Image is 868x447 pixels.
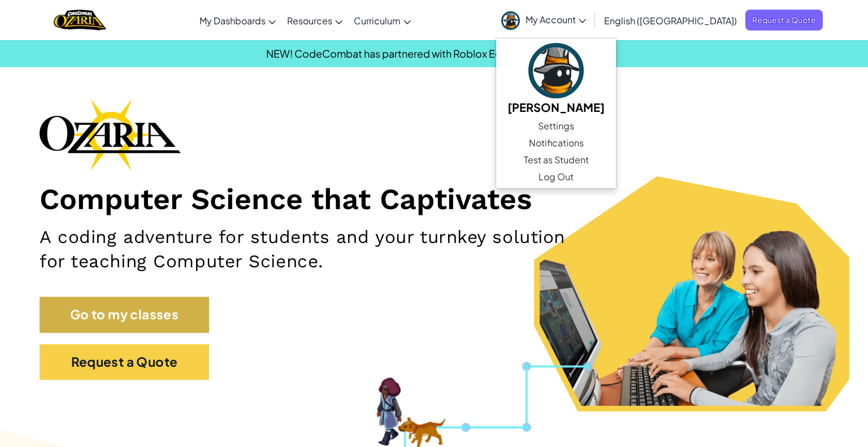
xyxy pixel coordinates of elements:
img: Ozaria branding logo [40,98,181,171]
a: English ([GEOGRAPHIC_DATA]) [598,5,743,36]
a: My Account [496,2,592,38]
a: Log Out [496,168,616,185]
img: avatar [528,43,584,98]
span: My Account [526,14,586,25]
span: English ([GEOGRAPHIC_DATA]) [604,15,737,27]
span: Resources [287,15,332,27]
a: Curriculum [348,5,416,36]
a: Go to my classes [40,297,209,333]
a: Resources [281,5,348,36]
a: My Dashboards [194,5,281,36]
a: [PERSON_NAME] [496,41,616,118]
a: Test as Student [496,151,616,168]
span: NEW! CodeCombat has partnered with Roblox Education! [266,47,541,60]
a: Ozaria by CodeCombat logo [54,8,106,32]
h5: [PERSON_NAME] [507,98,605,116]
a: Notifications [496,134,616,151]
span: My Dashboards [199,15,266,27]
span: Curriculum [354,15,401,27]
a: Request a Quote [745,10,823,31]
h2: A coding adventure for students and your turnkey solution for teaching Computer Science. [40,225,568,274]
img: Home [54,8,106,32]
h1: Computer Science that Captivates [40,182,828,218]
img: avatar [501,11,520,30]
a: Request a Quote [40,344,209,380]
a: Settings [496,118,616,134]
span: Notifications [529,136,584,150]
